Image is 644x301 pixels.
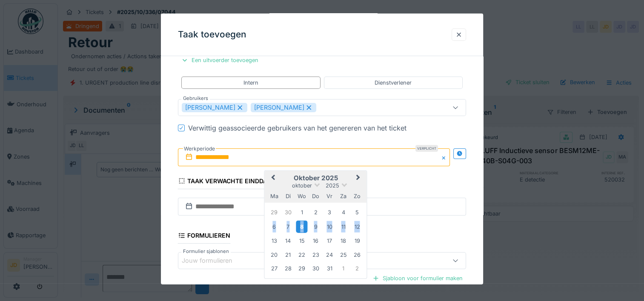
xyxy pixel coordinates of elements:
div: zondag [351,190,363,202]
div: Choose donderdag 2 oktober 2025 [310,207,321,218]
button: Close [441,148,450,166]
div: Verwittig geassocieerde gebruikers van het genereren van het ticket [188,123,406,133]
div: Choose vrijdag 24 oktober 2025 [324,249,335,260]
div: Een uitvoerder toevoegen [178,54,262,66]
div: donderdag [310,190,321,202]
div: Choose zondag 2 november 2025 [351,263,363,274]
div: [PERSON_NAME] [182,103,247,112]
div: Choose zondag 26 oktober 2025 [351,249,363,260]
div: vrijdag [324,190,335,202]
div: Choose vrijdag 3 oktober 2025 [324,207,335,218]
div: Choose dinsdag 21 oktober 2025 [282,249,294,260]
div: zaterdag [338,190,349,202]
div: Choose maandag 6 oktober 2025 [269,221,280,232]
div: Choose dinsdag 14 oktober 2025 [282,235,294,247]
div: Choose zaterdag 4 oktober 2025 [338,207,349,218]
div: Choose dinsdag 30 september 2025 [282,207,294,218]
div: Choose vrijdag 17 oktober 2025 [324,235,335,247]
div: Choose maandag 20 oktober 2025 [269,249,280,260]
div: Formulieren [178,229,230,244]
div: Choose maandag 13 oktober 2025 [269,235,280,247]
div: Choose zaterdag 25 oktober 2025 [338,249,349,260]
div: Choose woensdag 15 oktober 2025 [296,235,308,247]
div: Choose donderdag 30 oktober 2025 [310,263,321,274]
div: Choose donderdag 16 oktober 2025 [310,235,321,247]
div: [PERSON_NAME] [251,103,316,112]
div: Choose zondag 19 oktober 2025 [351,235,363,247]
label: Formulier sjablonen [181,248,231,255]
div: dinsdag [282,190,294,202]
div: Choose zaterdag 18 oktober 2025 [338,235,349,247]
div: Verplicht [415,145,438,152]
h2: oktober 2025 [265,174,367,182]
div: Taak verwachte einddatum [178,175,280,189]
button: Previous Month [266,171,279,185]
div: Choose maandag 29 september 2025 [269,207,280,218]
div: Choose maandag 27 oktober 2025 [269,263,280,274]
div: Choose zaterdag 11 oktober 2025 [338,221,349,232]
div: Choose woensdag 29 oktober 2025 [296,263,308,274]
div: Dienstverlener [375,78,412,86]
div: Sjabloon voor formulier maken [369,273,466,284]
div: Choose zondag 12 oktober 2025 [351,221,363,232]
span: 2025 [326,182,339,188]
button: Next Month [352,171,366,185]
div: Choose zondag 5 oktober 2025 [351,207,363,218]
h3: Taak toevoegen [178,29,246,40]
div: Choose donderdag 9 oktober 2025 [310,221,321,232]
div: Choose dinsdag 28 oktober 2025 [282,263,294,274]
label: Gebruikers [181,95,210,102]
div: Choose vrijdag 10 oktober 2025 [324,221,335,232]
div: Jouw formulieren [182,256,244,265]
div: Choose woensdag 22 oktober 2025 [296,249,308,260]
div: Choose dinsdag 7 oktober 2025 [282,221,294,232]
div: Choose woensdag 8 oktober 2025 [296,220,308,233]
div: Month oktober, 2025 [267,205,364,275]
div: maandag [269,190,280,202]
div: Choose zaterdag 1 november 2025 [338,263,349,274]
div: woensdag [296,190,308,202]
div: Choose vrijdag 31 oktober 2025 [324,263,335,274]
label: Werkperiode [183,144,216,153]
div: Intern [243,78,258,86]
span: oktober [292,182,312,188]
div: Choose woensdag 1 oktober 2025 [296,207,308,218]
div: Choose donderdag 23 oktober 2025 [310,249,321,260]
